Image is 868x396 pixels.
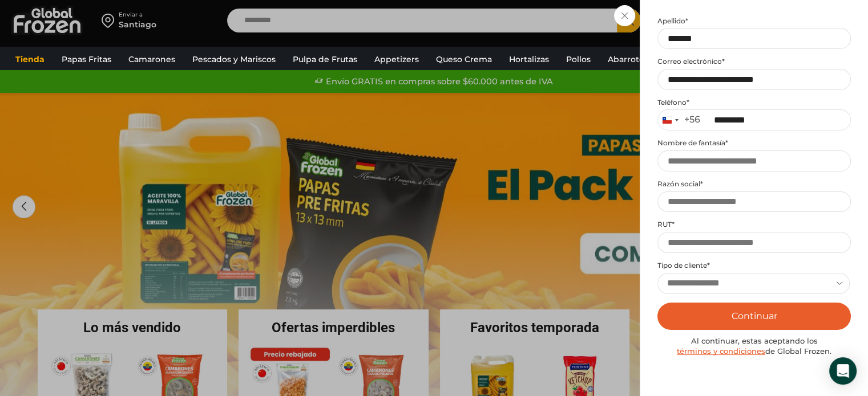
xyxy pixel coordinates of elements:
[123,48,181,70] a: Camarones
[677,346,765,356] a: términos y condiciones
[657,17,851,26] label: Apellido
[684,114,700,126] div: +56
[503,48,555,70] a: Hortalizas
[430,48,498,70] a: Queso Crema
[657,98,851,107] label: Teléfono
[657,138,851,148] label: Nombre de fantasía
[657,336,851,357] div: Al continuar, estas aceptando los de Global Frozen.
[657,220,851,229] label: RUT
[658,110,700,130] button: Selected country
[657,57,851,66] label: Correo electrónico
[657,303,851,330] button: Continuar
[560,48,596,70] a: Pollos
[657,261,851,270] label: Tipo de cliente
[287,48,363,70] a: Pulpa de Frutas
[10,48,50,70] a: Tienda
[56,48,117,70] a: Papas Fritas
[187,48,281,70] a: Pescados y Mariscos
[369,48,425,70] a: Appetizers
[829,357,857,385] div: Open Intercom Messenger
[657,179,851,189] label: Razón social
[602,48,654,70] a: Abarrotes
